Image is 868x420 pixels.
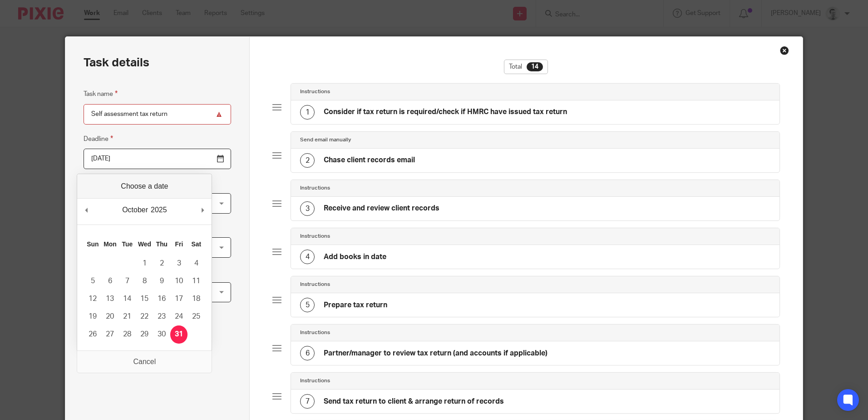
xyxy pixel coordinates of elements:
abbr: Thursday [156,240,168,248]
div: Total [504,60,548,74]
button: 14 [118,290,136,308]
h4: Receive and review client records [324,204,439,213]
h4: Prepare tax return [324,300,387,310]
h2: Task details [84,55,149,70]
button: 17 [170,290,187,308]
h4: Instructions [300,88,330,95]
div: 4 [300,250,315,264]
h4: Instructions [300,233,330,240]
h4: Chase client records email [324,155,415,165]
label: Task name [84,89,118,99]
h4: Instructions [300,281,330,288]
h4: Send email manually [300,136,351,144]
button: 31 [170,325,187,343]
abbr: Wednesday [138,240,151,248]
abbr: Sunday [87,240,99,248]
h4: Instructions [300,377,330,385]
button: 18 [187,290,205,308]
h4: Add books in date [324,252,386,262]
div: 2025 [149,203,168,217]
abbr: Monday [104,240,116,248]
button: 1 [136,255,153,272]
button: 28 [118,325,136,343]
abbr: Friday [175,240,183,248]
h4: Instructions [300,185,330,192]
h4: Instructions [300,329,330,336]
div: 2 [300,153,315,168]
div: 14 [527,62,543,71]
button: Previous Month [82,203,91,217]
input: Task name [84,104,231,125]
button: 29 [136,325,153,343]
button: 26 [84,325,101,343]
button: 13 [101,290,118,308]
button: 23 [153,308,170,325]
button: 15 [136,290,153,308]
button: 8 [136,272,153,290]
div: 3 [300,201,315,216]
button: 19 [84,308,101,325]
h4: Consider if tax return is required/check if HMRC have issued tax return [324,107,567,117]
button: 9 [153,272,170,290]
button: 27 [101,325,118,343]
button: 25 [187,308,205,325]
button: 4 [187,255,205,272]
div: 7 [300,394,315,409]
h4: Partner/manager to review tax return (and accounts if applicable) [324,349,547,358]
button: 11 [187,272,205,290]
button: 24 [170,308,187,325]
button: 10 [170,272,187,290]
button: 12 [84,290,101,308]
button: 5 [84,272,101,290]
button: 6 [101,272,118,290]
div: 5 [300,298,315,312]
abbr: Saturday [192,240,202,248]
div: 6 [300,346,315,360]
button: 3 [170,255,187,272]
button: 20 [101,308,118,325]
button: 30 [153,325,170,343]
div: 1 [300,105,315,120]
label: Deadline [84,134,113,144]
button: 7 [118,272,136,290]
button: 21 [118,308,136,325]
div: Close this dialog window [780,46,789,55]
button: 22 [136,308,153,325]
button: 2 [153,255,170,272]
button: Next Month [198,203,207,217]
button: 16 [153,290,170,308]
h4: Send tax return to client & arrange return of records [324,397,504,406]
abbr: Tuesday [122,240,133,248]
input: Use the arrow keys to pick a date [84,149,231,169]
div: October [121,203,149,217]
